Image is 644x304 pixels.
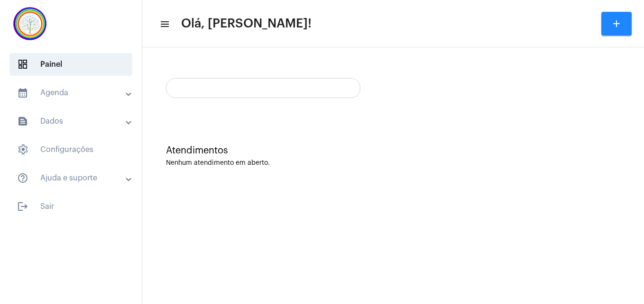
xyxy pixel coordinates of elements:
[9,195,132,218] span: Sair
[17,201,28,212] mat-icon: sidenav icon
[6,81,142,104] mat-expansion-panel-header: sidenav iconAgenda
[611,18,622,29] mat-icon: add
[17,172,28,184] mat-icon: sidenav icon
[181,16,312,31] span: Olá, [PERSON_NAME]!
[6,167,142,189] mat-expansion-panel-header: sidenav iconAjuda e suporte
[17,87,28,98] mat-icon: sidenav icon
[17,87,127,98] mat-panel-title: Agenda
[6,110,142,133] mat-expansion-panel-header: sidenav iconDados
[17,116,28,127] mat-icon: sidenav icon
[17,59,28,70] span: sidenav icon
[9,53,132,76] span: Painel
[17,172,127,184] mat-panel-title: Ajuda e suporte
[9,138,132,161] span: Configurações
[166,145,620,156] div: Atendimentos
[159,18,169,30] mat-icon: sidenav icon
[166,160,620,167] div: Nenhum atendimento em aberto.
[17,116,127,127] mat-panel-title: Dados
[8,5,52,43] img: c337f8d0-2252-6d55-8527-ab50248c0d14.png
[17,144,28,155] span: sidenav icon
